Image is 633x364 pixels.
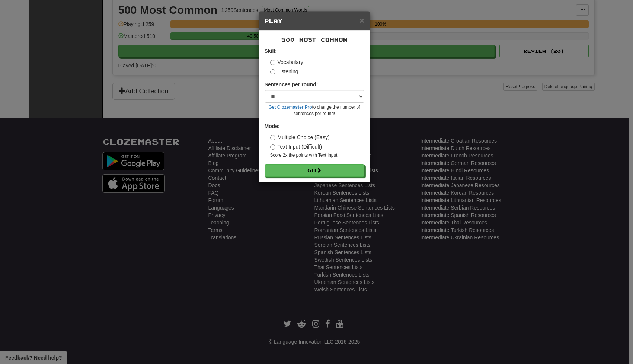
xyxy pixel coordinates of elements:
[265,48,277,54] strong: Skill:
[270,152,364,159] small: Score 2x the points with Text Input !
[270,134,330,141] label: Multiple Choice (Easy)
[359,16,364,24] button: Close
[270,68,298,75] label: Listening
[270,144,275,150] input: Text Input (Difficult)
[270,143,322,150] label: Text Input (Difficult)
[265,17,364,25] h5: Play
[359,16,364,25] span: ×
[281,36,348,43] span: 500 Most Common
[265,104,364,117] small: to change the number of sentences per round!
[270,60,275,65] input: Vocabulary
[265,164,364,177] button: Go
[269,105,312,110] a: Get Clozemaster Pro
[270,135,275,140] input: Multiple Choice (Easy)
[265,123,280,129] strong: Mode:
[270,69,275,74] input: Listening
[265,81,318,88] label: Sentences per round:
[270,58,303,66] label: Vocabulary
